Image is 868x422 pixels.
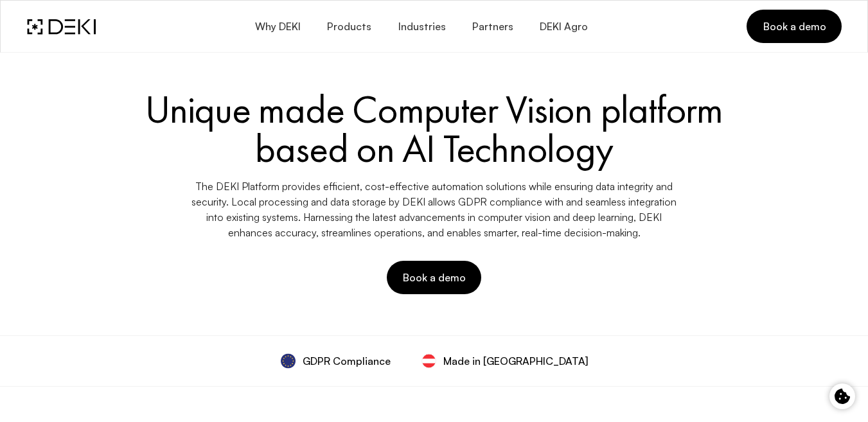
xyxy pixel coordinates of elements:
img: GDPR_Compliance.Dbdrw_P_.svg [281,353,296,369]
button: Products [314,12,384,42]
button: Why DEKI [241,12,313,42]
a: Book a demo [747,10,841,43]
a: DEKI Agro [526,12,601,42]
h1: Unique made Computer Vision platform based on AI Technology [27,90,842,168]
a: Partners [459,12,526,42]
span: Products [326,21,371,33]
span: DEKI Agro [539,21,588,33]
button: Cookie control [829,383,855,409]
span: Made in [GEOGRAPHIC_DATA] [443,353,588,369]
span: Industries [397,21,445,33]
button: Industries [384,12,458,42]
span: Partners [472,21,513,33]
img: svg%3e [421,353,437,369]
img: DEKI Logo [27,19,96,35]
span: GDPR Compliance [303,353,391,369]
span: Why DEKI [254,21,300,33]
button: Book a demo [387,261,481,294]
p: The DEKI Platform provides efficient, cost-effective automation solutions while ensuring data int... [184,179,685,240]
span: Book a demo [762,19,826,33]
span: Book a demo [402,270,466,285]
